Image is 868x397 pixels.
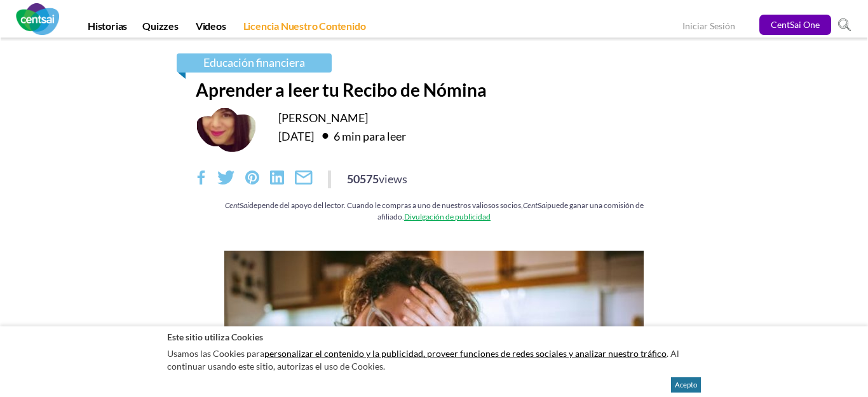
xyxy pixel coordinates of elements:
[682,20,735,34] a: Iniciar Sesión
[167,331,701,343] h2: Este sitio utiliza Cookies
[236,20,374,38] a: Licencia Nuestro Contenido
[80,20,135,38] a: Historias
[177,53,332,73] a: Educación financiera
[671,377,701,393] button: Acepto
[278,129,314,143] time: [DATE]
[379,172,407,186] span: views
[16,3,59,35] img: CentSai
[196,200,672,222] div: depende del apoyo del lector. Cuando le compras a uno de nuestros valiosos socios, puede ganar un...
[523,201,547,210] em: CentSai
[316,125,406,146] div: 6 min para leer
[167,344,701,375] p: Usamos las Cookies para . Al continuar usando este sitio, autorizas el uso de Cookies.
[135,20,186,38] a: Quizzes
[759,15,831,35] a: CentSai One
[225,201,249,210] em: CentSai
[196,79,672,101] h1: Aprender a leer tu Recibo de Nómina
[278,111,368,125] a: [PERSON_NAME]
[188,20,234,38] a: Videos
[404,212,491,221] a: Divulgación de publicidad
[347,171,407,187] div: 50575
